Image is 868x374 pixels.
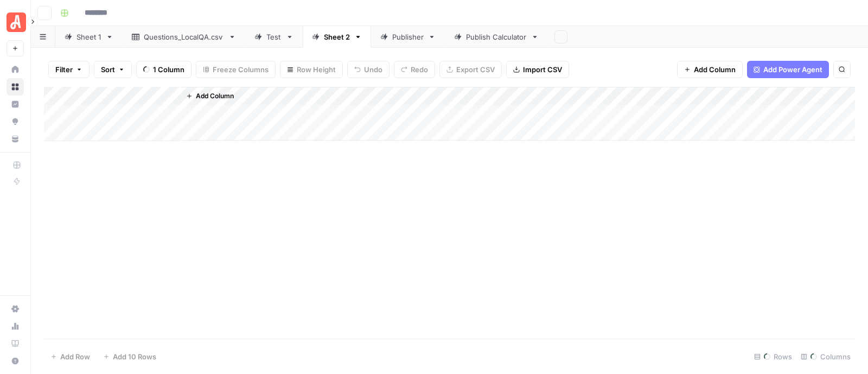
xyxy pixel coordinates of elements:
[101,64,115,75] span: Sort
[297,64,336,75] span: Row Height
[94,61,132,78] button: Sort
[7,113,24,130] a: Opportunities
[7,96,24,113] a: Insights
[113,351,156,362] span: Add 10 Rows
[677,61,743,78] button: Add Column
[392,31,424,42] div: Publisher
[55,64,73,75] span: Filter
[7,78,24,96] a: Browse
[445,26,548,48] a: Publish Calculator
[196,61,276,78] button: Freeze Columns
[694,64,736,75] span: Add Column
[7,335,24,352] a: Learning Hub
[763,64,822,75] span: Add Power Agent
[747,61,829,78] button: Add Power Agent
[60,351,90,362] span: Add Row
[213,64,269,75] span: Freeze Columns
[7,61,24,78] a: Home
[97,348,163,365] button: Add 10 Rows
[364,64,382,75] span: Undo
[7,130,24,148] a: Your Data
[7,318,24,335] a: Usage
[196,91,234,101] span: Add Column
[347,61,390,78] button: Undo
[144,31,224,42] div: Questions_LocalQA.csv
[523,64,562,75] span: Import CSV
[245,26,303,48] a: Test
[44,348,97,365] button: Add Row
[7,300,24,318] a: Settings
[324,31,350,42] div: Sheet 2
[439,61,502,78] button: Export CSV
[76,31,101,42] div: Sheet 1
[55,26,123,48] a: Sheet 1
[7,12,26,32] img: Angi Logo
[153,64,184,75] span: 1 Column
[266,31,282,42] div: Test
[7,9,24,36] button: Workspace: Angi
[280,61,343,78] button: Row Height
[750,348,796,365] div: Rows
[303,26,371,48] a: Sheet 2
[48,61,90,78] button: Filter
[182,89,238,103] button: Add Column
[456,64,495,75] span: Export CSV
[7,352,24,370] button: Help + Support
[466,31,527,42] div: Publish Calculator
[123,26,245,48] a: Questions_LocalQA.csv
[411,64,428,75] span: Redo
[506,61,569,78] button: Import CSV
[394,61,435,78] button: Redo
[796,348,855,365] div: Columns
[136,61,192,78] button: 1 Column
[371,26,445,48] a: Publisher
